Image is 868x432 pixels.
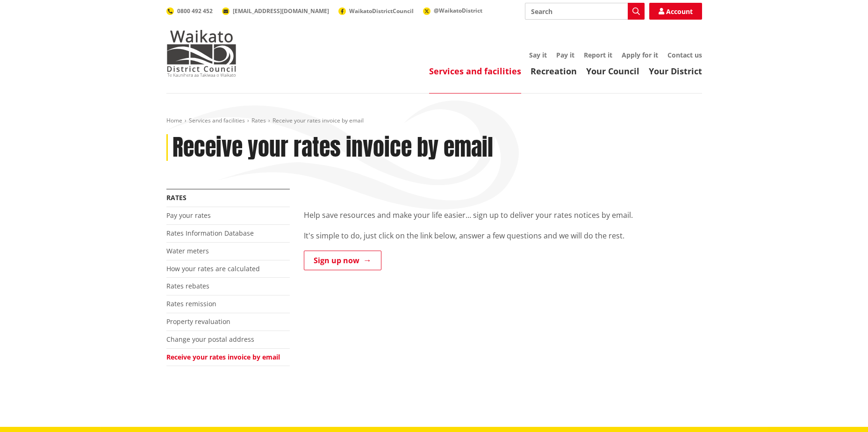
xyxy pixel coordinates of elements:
[525,3,645,20] input: Search input
[349,7,414,15] span: WaikatoDistrictCouncil
[251,116,266,124] a: Rates
[233,7,329,15] span: [EMAIL_ADDRESS][DOMAIN_NAME]
[529,50,547,59] a: Say it
[166,264,260,273] a: How your rates are calculated
[273,116,364,124] span: Receive your rates invoice by email
[166,317,230,326] a: Property revaluation
[304,230,702,241] p: It's simple to do, just click on the link below, answer a few questions and we will do the rest.
[531,65,577,77] a: Recreation
[166,30,237,77] img: Waikato District Council - Te Kaunihera aa Takiwaa o Waikato
[166,353,280,361] a: Receive your rates invoice by email
[166,281,209,290] a: Rates rebates
[166,7,213,15] a: 0800 492 452
[649,3,702,20] a: Account
[584,50,612,59] a: Report it
[622,50,658,59] a: Apply for it
[304,251,381,270] a: Sign up now
[649,65,702,77] a: Your District
[429,65,521,77] a: Services and facilities
[172,134,493,161] h1: Receive your rates invoice by email
[434,7,482,14] span: @WaikatoDistrict
[166,229,254,238] a: Rates Information Database
[166,299,216,308] a: Rates remission
[189,116,245,124] a: Services and facilities
[667,50,702,59] a: Contact us
[556,50,574,59] a: Pay it
[166,335,254,344] a: Change your postal address
[166,246,209,255] a: Water meters
[166,193,187,202] a: Rates
[423,7,482,14] a: @WaikatoDistrict
[166,116,182,124] a: Home
[586,65,639,77] a: Your Council
[166,117,702,125] nav: breadcrumb
[222,7,329,15] a: [EMAIL_ADDRESS][DOMAIN_NAME]
[166,211,211,220] a: Pay your rates
[338,7,414,15] a: WaikatoDistrictCouncil
[177,7,213,15] span: 0800 492 452
[304,209,702,221] p: Help save resources and make your life easier… sign up to deliver your rates notices by email.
